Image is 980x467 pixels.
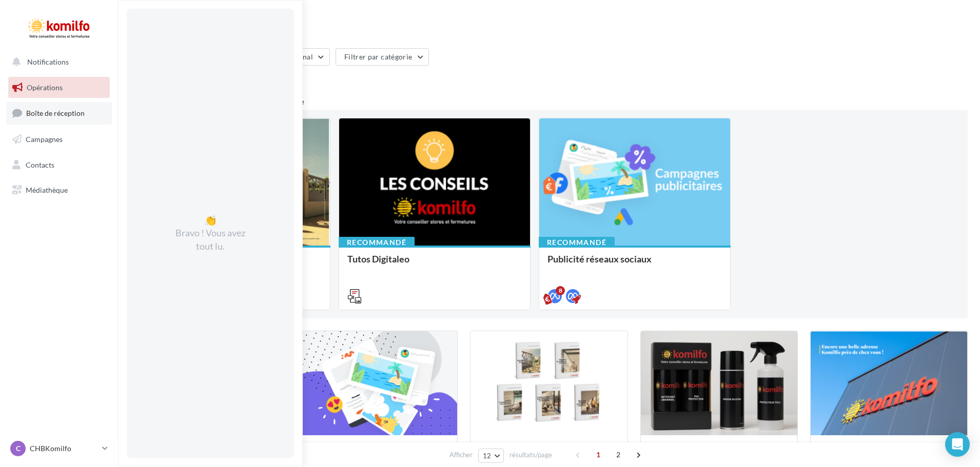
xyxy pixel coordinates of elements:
span: Afficher [449,450,473,460]
span: Campagnes [26,135,63,144]
button: 12 [478,449,504,463]
span: résultats/page [509,450,552,460]
div: Opérations marketing [130,16,968,32]
a: Campagnes [6,129,112,150]
p: CHBKomilfo [30,443,98,454]
a: Boîte de réception [6,102,112,124]
button: Notifications [6,51,108,73]
span: Médiathèque [26,186,68,194]
div: Open Intercom Messenger [945,432,970,457]
span: 12 [483,452,492,460]
span: Contacts [26,160,54,169]
span: 2 [610,446,626,463]
div: Tutos Digitaleo [347,254,522,274]
div: Recommandé [339,237,415,248]
a: Contacts [6,154,112,176]
div: 3 opérations recommandées par votre enseigne [130,97,968,106]
span: Opérations [27,83,63,92]
div: Recommandé [539,237,615,248]
span: Boîte de réception [26,109,85,117]
span: C [16,443,21,454]
span: 1 [590,446,606,463]
div: 8 [556,286,565,295]
a: C CHBKomilfo [8,439,110,458]
button: Filtrer par catégorie [336,48,429,66]
span: Notifications [27,57,69,66]
a: Opérations [6,77,112,98]
div: Publicité réseaux sociaux [547,254,722,274]
a: Médiathèque [6,179,112,201]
